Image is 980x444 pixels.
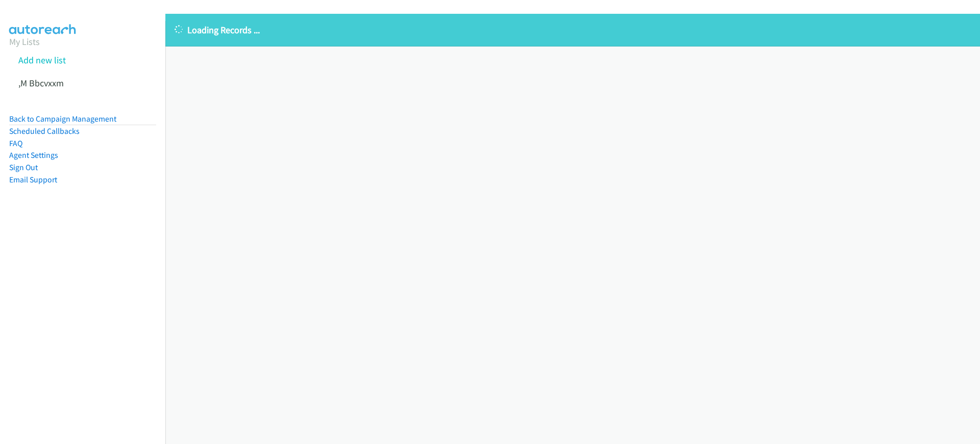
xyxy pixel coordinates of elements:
[175,23,971,37] p: Loading Records ...
[9,114,116,124] a: Back to Campaign Management
[18,54,66,66] a: Add new list
[9,162,38,172] a: Sign Out
[9,175,57,184] a: Email Support
[9,150,58,160] a: Agent Settings
[9,138,22,148] a: FAQ
[9,36,40,48] a: My Lists
[9,126,80,136] a: Scheduled Callbacks
[18,77,64,89] a: ,M Bbcvxxm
